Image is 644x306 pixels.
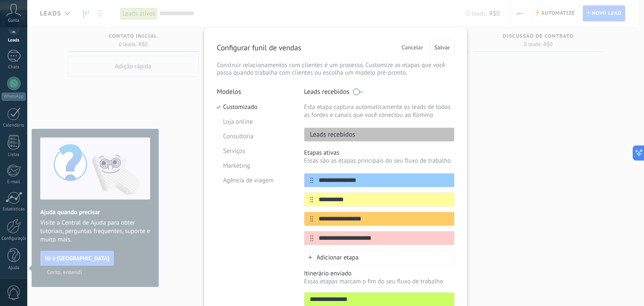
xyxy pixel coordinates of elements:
[434,44,450,50] span: Salvar
[2,93,26,101] div: WhatsApp
[217,129,291,144] li: Consultoria
[2,207,26,212] div: Estatísticas
[304,149,454,157] p: Etapas ativas
[304,103,454,119] p: Esta etapa captura automaticamente os leads de todas as fontes e canais que você conectou ao Kommo
[217,43,301,52] p: Configurar funil de vendas
[304,270,454,277] p: Itinerário enviado
[2,65,26,70] div: Chats
[217,100,291,114] li: Customizado
[2,38,26,43] div: Leads
[8,18,19,23] span: Conta
[304,88,349,96] p: Leads recebidos
[2,236,26,241] div: Configurações
[402,44,423,50] span: Cancelar
[430,40,454,55] button: Salvar
[217,62,454,77] p: Construir relacionamentos com clientes é um processo. Customize as etapas que você passa quando t...
[304,157,454,165] p: Essas são as etapas principais do seu fluxo de trabalho
[398,41,427,54] button: Cancelar
[2,265,26,271] div: Ajuda
[317,254,358,262] span: Adicionar etapa
[304,277,454,285] p: Essas etapas marcam o fim do seu fluxo de trabalho
[2,123,26,128] div: Calendário
[217,114,291,129] li: Loja online
[217,158,291,173] li: Marketing
[217,88,291,96] p: Modelos
[217,173,291,188] li: Agência de viagem
[304,130,355,139] p: Leads recebidos
[2,152,26,158] div: Listas
[2,179,26,185] div: E-mail
[217,144,291,158] li: Serviços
